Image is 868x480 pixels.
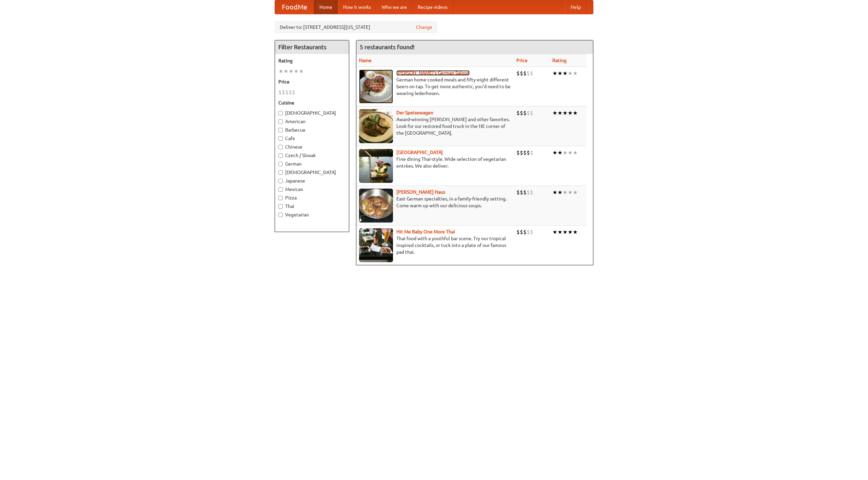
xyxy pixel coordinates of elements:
a: [GEOGRAPHIC_DATA] [396,150,443,155]
li: $ [527,189,530,196]
a: Help [565,0,586,14]
li: ★ [552,149,557,156]
li: ★ [568,70,573,77]
li: $ [520,189,523,196]
label: Chinese [278,143,346,150]
a: Change [416,24,432,31]
li: $ [278,89,282,96]
li: $ [516,228,520,236]
input: Thai [278,204,283,209]
li: $ [530,109,533,117]
label: American [278,118,346,125]
input: Mexican [278,187,283,192]
li: ★ [289,68,294,75]
li: $ [282,89,285,96]
label: Vegetarian [278,211,346,218]
li: $ [527,149,530,156]
li: ★ [299,68,304,75]
label: Thai [278,203,346,210]
a: Home [314,0,338,14]
li: $ [520,70,523,77]
li: $ [520,109,523,117]
label: German [278,160,346,167]
label: [DEMOGRAPHIC_DATA] [278,169,346,176]
li: ★ [552,228,557,236]
li: $ [530,189,533,196]
img: esthers.jpg [359,70,393,103]
input: Vegetarian [278,213,283,217]
p: Thai food with a youthful bar scene. Try our tropical inspired cocktails, or tuck into a plate of... [359,235,511,255]
li: ★ [557,228,563,236]
img: babythai.jpg [359,228,393,262]
li: ★ [568,189,573,196]
h5: Rating [278,57,346,64]
li: ★ [563,109,568,117]
li: $ [292,89,295,96]
li: $ [516,149,520,156]
h5: Price [278,78,346,85]
li: $ [289,89,292,96]
li: $ [520,228,523,236]
input: Pizza [278,196,283,200]
li: ★ [568,109,573,117]
a: How it works [338,0,376,14]
li: $ [520,149,523,156]
label: Pizza [278,194,346,201]
li: $ [527,228,530,236]
li: ★ [563,70,568,77]
a: [PERSON_NAME]'s German Saloon [396,70,470,76]
b: Hit Me Baby One More Thai [396,229,455,234]
input: [DEMOGRAPHIC_DATA] [278,111,283,115]
li: $ [523,228,527,236]
li: $ [516,109,520,117]
li: ★ [573,189,578,196]
img: speisewagen.jpg [359,109,393,143]
a: Who we are [376,0,412,14]
input: German [278,162,283,166]
input: [DEMOGRAPHIC_DATA] [278,170,283,175]
a: Der Speisewagen [396,110,433,115]
li: $ [523,149,527,156]
li: ★ [278,68,283,75]
li: ★ [552,70,557,77]
input: Barbecue [278,128,283,132]
img: satay.jpg [359,149,393,183]
li: $ [530,149,533,156]
li: $ [530,228,533,236]
label: Japanese [278,177,346,184]
li: $ [523,109,527,117]
a: Recipe videos [412,0,453,14]
label: Czech / Slovak [278,152,346,159]
p: Fine dining Thai-style. Wide selection of vegetarian entrées. We also deliver. [359,156,511,169]
input: Cafe [278,136,283,141]
p: East German specialties, in a family-friendly setting. Come warm up with our delicious soups. [359,195,511,209]
li: ★ [557,109,563,117]
label: Barbecue [278,127,346,133]
a: Rating [552,58,567,63]
li: ★ [568,149,573,156]
input: Japanese [278,179,283,183]
li: $ [527,70,530,77]
a: Price [516,58,528,63]
li: ★ [552,189,557,196]
li: ★ [573,228,578,236]
a: [PERSON_NAME] Haus [396,189,445,195]
li: ★ [563,149,568,156]
li: $ [285,89,289,96]
ng-pluralize: 5 restaurants found! [360,44,415,50]
li: $ [527,109,530,117]
li: ★ [573,109,578,117]
input: Chinese [278,145,283,149]
a: FoodMe [275,0,314,14]
h5: Cuisine [278,99,346,106]
h4: Filter Restaurants [275,40,349,54]
p: Award-winning [PERSON_NAME] and other favorites. Look for our restored food truck in the NE corne... [359,116,511,136]
p: German home-cooked meals and fifty-eight different beers on tap. To get more authentic, you'd nee... [359,76,511,97]
li: ★ [552,109,557,117]
input: Czech / Slovak [278,153,283,158]
a: Name [359,58,372,63]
